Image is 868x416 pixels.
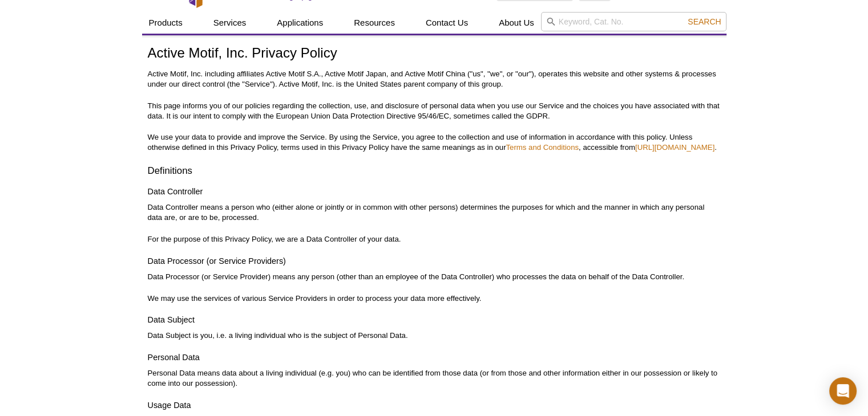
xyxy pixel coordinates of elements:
[148,101,721,121] p: This page informs you of our policies regarding the collection, use, and disclosure of personal d...
[148,164,721,178] h3: Definitions
[148,368,721,389] p: Personal Data means data about a living individual (e.g. you) who can be identified from those da...
[142,12,189,34] a: Products
[148,186,721,197] h4: Data Controller
[347,12,402,34] a: Resources
[148,272,721,282] p: Data Processor (or Service Provider) means any person (other than an employee of the Data Control...
[148,331,721,341] p: Data Subject is you, i.e. a living individual who is the subject of Personal Data.
[419,12,475,34] a: Contact Us
[270,12,330,34] a: Applications
[148,46,721,62] h1: Active Motif, Inc. Privacy Policy
[148,256,721,266] h4: Data Processor (or Service Providers)
[207,12,253,34] a: Services
[492,12,541,34] a: About Us
[148,69,721,89] p: Active Motif, Inc. including affiliates Active Motif S.A., Active Motif Japan, and Active Motif C...
[684,17,724,27] button: Search
[148,132,721,153] p: We use your data to provide and improve the Service. By using the Service, you agree to the colle...
[148,315,721,325] h4: Data Subject
[506,143,579,152] a: Terms and Conditions
[688,17,721,26] span: Search
[148,202,721,223] p: Data Controller means a person who (either alone or jointly or in common with other persons) dete...
[148,352,721,362] h4: Personal Data
[148,293,721,304] p: We may use the services of various Service Providers in order to process your data more effectively.
[635,143,714,152] a: [URL][DOMAIN_NAME]
[829,377,857,405] div: Open Intercom Messenger
[541,12,726,31] input: Keyword, Cat. No.
[148,400,721,410] h4: Usage Data
[148,234,721,244] p: For the purpose of this Privacy Policy, we are a Data Controller of your data.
